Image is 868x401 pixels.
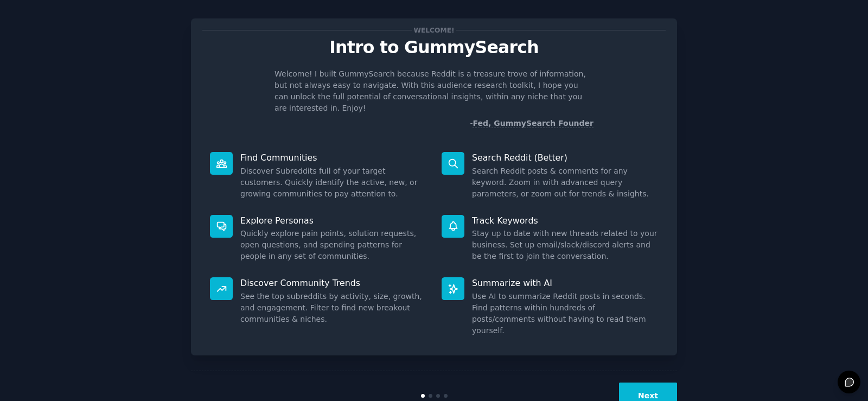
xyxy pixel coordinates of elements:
div: - [470,118,593,129]
p: Discover Community Trends [240,277,426,289]
dd: Quickly explore pain points, solution requests, open questions, and spending patterns for people ... [240,228,426,262]
p: Intro to GummySearch [202,38,666,57]
dd: Use AI to summarize Reddit posts in seconds. Find patterns within hundreds of posts/comments with... [472,291,658,336]
dd: Discover Subreddits full of your target customers. Quickly identify the active, new, or growing c... [240,166,426,200]
p: Search Reddit (Better) [472,152,658,163]
p: Explore Personas [240,215,426,226]
dd: See the top subreddits by activity, size, growth, and engagement. Filter to find new breakout com... [240,291,426,325]
dd: Stay up to date with new threads related to your business. Set up email/slack/discord alerts and ... [472,228,658,262]
dd: Search Reddit posts & comments for any keyword. Zoom in with advanced query parameters, or zoom o... [472,166,658,200]
p: Track Keywords [472,215,658,226]
p: Summarize with AI [472,277,658,289]
p: Find Communities [240,152,426,163]
p: Welcome! I built GummySearch because Reddit is a treasure trove of information, but not always ea... [275,68,593,114]
a: Fed, GummySearch Founder [473,119,593,128]
span: Welcome! [412,24,456,36]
